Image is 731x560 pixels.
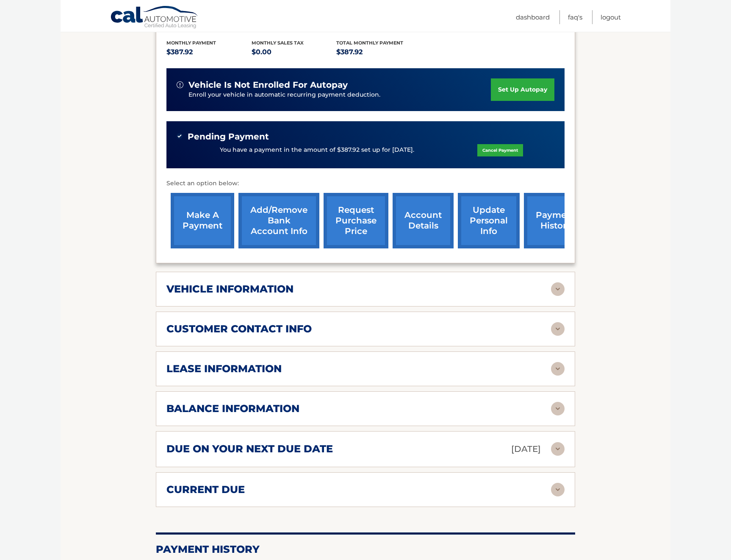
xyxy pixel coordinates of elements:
[166,443,333,455] h2: due on your next due date
[491,78,554,101] a: set up autopay
[516,10,550,24] a: Dashboard
[238,193,319,248] a: Add/Remove bank account info
[166,40,216,46] span: Monthly Payment
[220,145,414,155] p: You have a payment in the amount of $387.92 set up for [DATE].
[551,483,565,496] img: accordion-rest.svg
[551,322,565,336] img: accordion-rest.svg
[393,193,454,248] a: account details
[458,193,520,248] a: update personal info
[188,131,269,142] span: Pending Payment
[336,46,421,58] p: $387.92
[166,483,245,496] h2: current due
[252,40,304,46] span: Monthly sales Tax
[551,442,565,456] img: accordion-rest.svg
[601,10,621,24] a: Logout
[166,283,294,295] h2: vehicle information
[551,362,565,376] img: accordion-rest.svg
[156,543,575,556] h2: Payment History
[324,193,388,248] a: request purchase price
[477,144,523,156] a: Cancel Payment
[551,282,565,296] img: accordion-rest.svg
[166,46,252,58] p: $387.92
[171,193,234,248] a: make a payment
[336,40,403,46] span: Total Monthly Payment
[166,362,282,375] h2: lease information
[166,178,565,189] p: Select an option below:
[188,90,491,100] p: Enroll your vehicle in automatic recurring payment deduction.
[110,6,199,30] a: Cal Automotive
[568,10,582,24] a: FAQ's
[188,80,348,90] span: vehicle is not enrolled for autopay
[252,46,337,58] p: $0.00
[166,323,312,335] h2: customer contact info
[177,81,183,88] img: alert-white.svg
[166,402,299,415] h2: balance information
[524,193,587,248] a: payment history
[177,133,183,139] img: check-green.svg
[551,402,565,415] img: accordion-rest.svg
[511,442,541,457] p: [DATE]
